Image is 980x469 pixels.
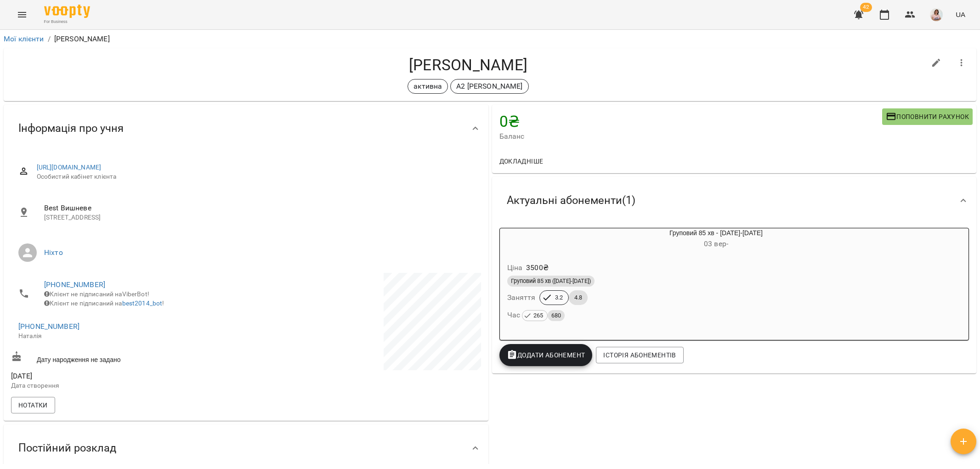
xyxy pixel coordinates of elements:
div: Дату народження не задано [9,349,246,366]
div: А2 [PERSON_NAME] [450,79,528,94]
button: Докладніше [496,153,547,170]
a: Мої клієнти [4,34,44,43]
span: Інформація про учня [18,121,124,136]
span: Поповнити рахунок [886,111,969,122]
div: Актуальні абонементи(1) [492,177,977,224]
p: Дата створення [11,381,244,390]
span: Клієнт не підписаний на ViberBot! [44,290,149,298]
span: For Business [44,19,90,25]
button: Історія абонементів [596,347,683,363]
span: [DATE] [11,371,244,382]
button: UA [952,6,969,23]
p: А2 [PERSON_NAME] [456,81,522,92]
span: Додати Абонемент [507,350,585,361]
span: 4.8 [569,294,588,302]
h4: 0 ₴ [499,112,882,131]
span: 03 вер - [704,239,728,248]
nav: breadcrumb [4,34,976,45]
p: [STREET_ADDRESS] [44,213,474,222]
button: Додати Абонемент [499,344,593,366]
span: Клієнт не підписаний на ! [44,299,164,307]
a: [PHONE_NUMBER] [44,280,105,289]
span: Баланс [499,131,882,142]
a: [PHONE_NUMBER] [18,322,79,331]
img: Voopty Logo [44,5,90,18]
a: best2014_bot [122,299,163,307]
h6: Ціна [507,261,523,274]
span: Докладніше [499,156,544,167]
h6: Час [507,309,565,322]
h6: Заняття [507,291,536,304]
h4: [PERSON_NAME] [11,56,925,74]
p: активна [414,81,442,92]
span: Актуальні абонементи ( 1 ) [507,193,635,208]
div: активна [408,79,448,94]
span: 265 [530,311,547,321]
p: 3500 ₴ [526,262,549,273]
span: 42 [860,3,872,12]
span: Постійний розклад [18,441,116,455]
span: Нотатки [18,400,48,411]
a: Ніхто [44,248,63,257]
button: Поповнити рахунок [882,108,973,125]
img: a9a10fb365cae81af74a091d218884a8.jpeg [930,8,943,21]
span: 680 [548,311,565,321]
div: Груповий 85 хв - [DATE]-[DATE] [544,228,889,250]
p: [PERSON_NAME] [54,34,110,45]
span: Історія абонементів [603,350,676,361]
p: Наталія [18,332,237,341]
button: Menu [11,4,33,26]
button: Груповий 85 хв - [DATE]-[DATE]03 вер- Ціна3500₴Груповий 85 хв ([DATE]-[DATE])Заняття3.24.8Час 265680 [500,228,889,333]
span: Best Вишневе [44,203,474,214]
span: 3.2 [549,294,568,302]
button: Нотатки [11,397,55,413]
span: Груповий 85 хв ([DATE]-[DATE]) [507,277,595,285]
div: Груповий 85 хв - 2025-2026 [500,228,544,250]
span: UA [956,10,965,19]
a: [URL][DOMAIN_NAME] [37,164,102,171]
li: / [48,34,51,45]
span: Особистий кабінет клієнта [37,172,474,181]
div: Інформація про учня [4,105,488,152]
